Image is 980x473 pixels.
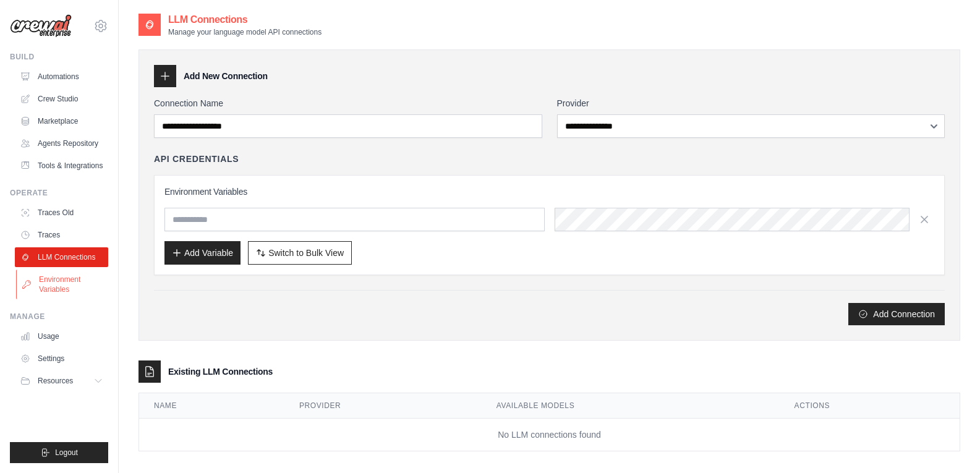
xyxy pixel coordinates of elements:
[557,97,945,109] label: Provider
[248,241,352,265] button: Switch to Bulk View
[848,303,945,325] button: Add Connection
[55,448,78,458] span: Logout
[15,67,108,87] a: Automations
[15,203,108,223] a: Traces Old
[15,247,108,267] a: LLM Connections
[15,134,108,153] a: Agents Repository
[168,12,322,27] h2: LLM Connections
[184,70,268,82] h3: Add New Connection
[780,393,960,419] th: Actions
[38,376,73,386] span: Resources
[482,393,780,419] th: Available Models
[10,188,108,198] div: Operate
[168,27,322,37] p: Manage your language model API connections
[15,225,108,245] a: Traces
[15,349,108,369] a: Settings
[10,442,108,463] button: Logout
[284,393,482,419] th: Provider
[164,241,241,265] button: Add Variable
[10,52,108,62] div: Build
[154,97,542,109] label: Connection Name
[164,185,934,198] h3: Environment Variables
[15,371,108,391] button: Resources
[15,326,108,346] a: Usage
[154,153,239,165] h4: API Credentials
[15,111,108,131] a: Marketplace
[15,89,108,109] a: Crew Studio
[139,419,960,451] td: No LLM connections found
[10,14,72,38] img: Logo
[139,393,284,419] th: Name
[10,312,108,322] div: Manage
[15,156,108,176] a: Tools & Integrations
[16,270,109,299] a: Environment Variables
[268,247,344,259] span: Switch to Bulk View
[168,365,273,378] h3: Existing LLM Connections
